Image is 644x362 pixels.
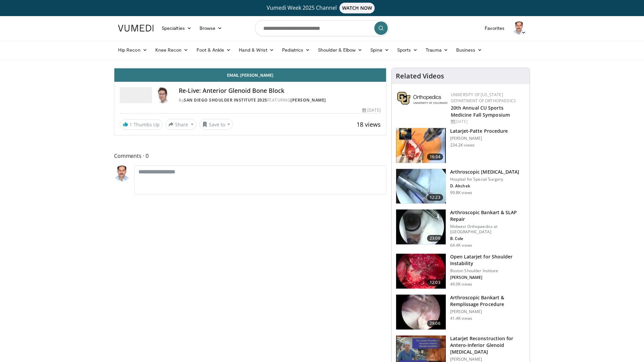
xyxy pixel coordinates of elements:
[450,294,526,308] h3: Arthroscopic Bankart & Remplissage Procedure
[450,316,472,321] p: 41.4K views
[158,21,196,35] a: Specialties
[114,166,130,182] img: Avatar
[255,20,389,36] input: Search topics, interventions
[450,253,526,267] h3: Open Latarjet for Shoulder Instability
[393,43,422,57] a: Sports
[427,320,443,327] span: 29:06
[450,142,475,148] p: 234.2K views
[396,128,446,163] img: 617583_3.png.150x105_q85_crop-smart_upscale.jpg
[427,279,443,286] span: 12:03
[165,119,197,130] button: Share
[427,235,443,242] span: 23:06
[481,21,508,35] a: Favorites
[118,25,154,32] img: VuMedi Logo
[513,21,526,35] img: Avatar
[452,43,486,57] a: Business
[196,21,226,35] a: Browse
[278,43,314,57] a: Pediatrics
[155,87,171,103] img: Avatar
[450,275,526,280] p: [PERSON_NAME]
[357,120,381,128] span: 18 views
[450,268,526,274] p: Boston Shoulder Institute
[450,309,526,314] p: [PERSON_NAME]
[396,128,526,163] a: 16:34 Latarjet-Patte Procedure [PERSON_NAME] 234.2K views
[193,43,235,57] a: Foot & Ankle
[422,43,452,57] a: Trauma
[450,136,508,141] p: [PERSON_NAME]
[396,169,446,204] img: 10039_3.png.150x105_q85_crop-smart_upscale.jpg
[427,154,443,160] span: 16:34
[396,295,446,329] img: wolf_3.png.150x105_q85_crop-smart_upscale.jpg
[120,87,152,103] img: San Diego Shoulder Institute 2025
[450,335,526,355] h3: Latarjet Reconstruction for Antero-Inferior Glenoid [MEDICAL_DATA]
[396,209,526,248] a: 23:06 Arthroscopic Bankart & SLAP Repair Midwest Orthopaedics at [GEOGRAPHIC_DATA] B. Cole 64.4K ...
[290,97,326,103] a: [PERSON_NAME]
[179,97,381,103] div: By FEATURING
[396,294,526,330] a: 29:06 Arthroscopic Bankart & Remplissage Procedure [PERSON_NAME] 41.4K views
[366,43,393,57] a: Spine
[339,3,375,13] span: WATCH NOW
[151,43,193,57] a: Knee Recon
[450,177,520,182] p: Hospital for Special Surgery
[362,107,380,113] div: [DATE]
[396,169,526,204] a: 12:23 Arthroscopic [MEDICAL_DATA] Hospital for Special Surgery D. Altchek 99.8K views
[129,121,132,128] span: 1
[235,43,278,57] a: Hand & Wrist
[451,119,524,125] div: [DATE]
[184,97,267,103] a: San Diego Shoulder Institute 2025
[451,105,510,118] a: 20th Annual CU Sports Medicine Fall Symposium
[450,224,526,235] p: Midwest Orthopaedics at [GEOGRAPHIC_DATA]
[396,253,526,289] a: 12:03 Open Latarjet for Shoulder Instability Boston Shoulder Institute [PERSON_NAME] 49.0K views
[120,119,163,130] a: 1 Thumbs Up
[450,357,526,362] p: [PERSON_NAME]
[450,282,472,287] p: 49.0K views
[450,128,508,134] h3: Latarjet-Patte Procedure
[179,87,381,95] h4: Re-Live: Anterior Glenoid Bone Block
[396,209,446,244] img: cole_0_3.png.150x105_q85_crop-smart_upscale.jpg
[427,194,443,201] span: 12:23
[450,169,520,175] h3: Arthroscopic [MEDICAL_DATA]
[450,236,526,241] p: B. Cole
[451,92,516,104] a: University of [US_STATE] Department of Orthopaedics
[114,68,386,82] a: Email [PERSON_NAME]
[119,3,525,13] a: Vumedi Week 2025 ChannelWATCH NOW
[450,243,472,248] p: 64.4K views
[396,254,446,289] img: 944938_3.png.150x105_q85_crop-smart_upscale.jpg
[450,209,526,223] h3: Arthroscopic Bankart & SLAP Repair
[450,190,472,195] p: 99.8K views
[314,43,366,57] a: Shoulder & Elbow
[450,183,520,189] p: D. Altchek
[396,72,444,80] h4: Related Videos
[114,152,386,160] span: Comments 0
[397,92,447,105] img: 355603a8-37da-49b6-856f-e00d7e9307d3.png.150x105_q85_autocrop_double_scale_upscale_version-0.2.png
[114,43,151,57] a: Hip Recon
[199,119,233,130] button: Save to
